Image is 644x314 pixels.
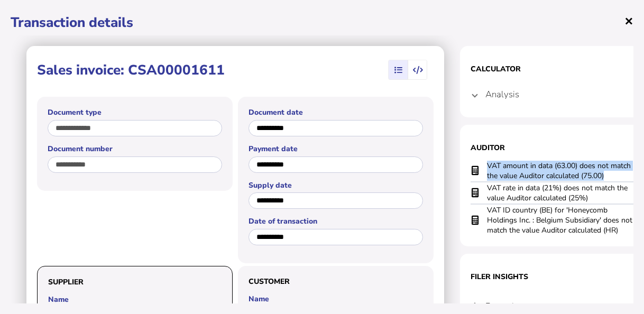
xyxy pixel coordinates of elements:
label: Document date [249,107,423,117]
h3: Supplier [48,277,222,287]
td: VAT amount in data (63.00) does not match the value Auditor calculated (75.00) [486,160,634,182]
h1: Sales invoice: CSA00001611 [37,61,225,79]
h4: Reporting [485,300,524,312]
h1: Transaction details [11,13,633,32]
label: Date of transaction [249,216,423,226]
mat-button-toggle: View transaction data [408,60,427,79]
label: Name [48,294,222,304]
h4: Analysis [485,88,519,100]
label: Document number [48,144,222,154]
label: Supply date [249,180,423,190]
i: Failed Engine check [472,193,479,193]
label: Name [249,294,423,304]
label: Document type [48,107,222,117]
label: Payment date [249,144,423,154]
span: × [624,11,633,31]
td: VAT ID country (BE) for 'Honeycomb Holdings Inc. : Belgium Subsidiary' does not match the value A... [486,204,634,236]
td: VAT rate in data (21%) does not match the value Auditor calculated (25%) [486,182,634,204]
h3: Customer [249,276,423,287]
i: Failed Engine check [472,171,479,171]
mat-button-toggle: View summary [389,60,408,79]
